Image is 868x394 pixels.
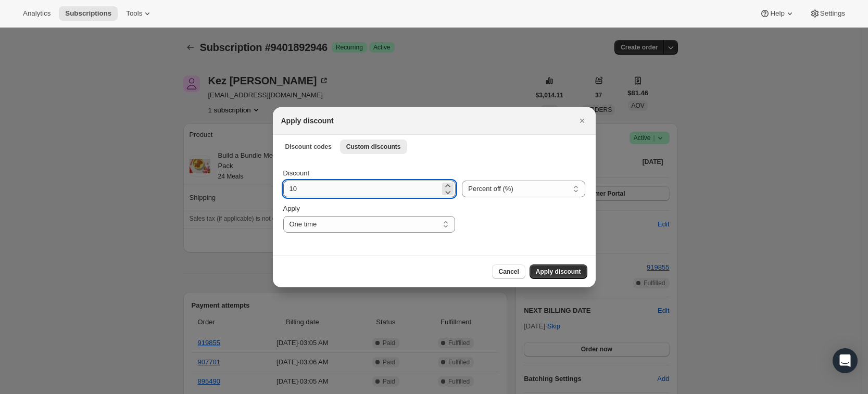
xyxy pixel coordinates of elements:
button: Analytics [17,6,57,21]
button: Close [575,113,589,128]
span: Apply discount [536,268,581,276]
span: Help [770,9,784,18]
div: Custom discounts [273,158,596,256]
button: Settings [803,6,851,21]
button: Discount codes [279,139,338,154]
span: Subscriptions [65,9,111,18]
button: Apply discount [530,264,587,279]
span: Discount codes [285,143,332,151]
span: Settings [820,9,845,18]
button: Custom discounts [340,139,407,154]
div: Open Intercom Messenger [833,348,858,373]
button: Tools [120,6,159,21]
button: Subscriptions [59,6,118,21]
span: Tools [126,9,142,18]
span: Analytics [23,9,51,18]
span: Apply [283,205,300,212]
span: Discount [283,169,310,177]
h2: Apply discount [281,116,334,126]
span: Cancel [498,268,519,276]
button: Cancel [492,264,525,279]
button: Help [753,6,801,21]
span: Custom discounts [346,143,401,151]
